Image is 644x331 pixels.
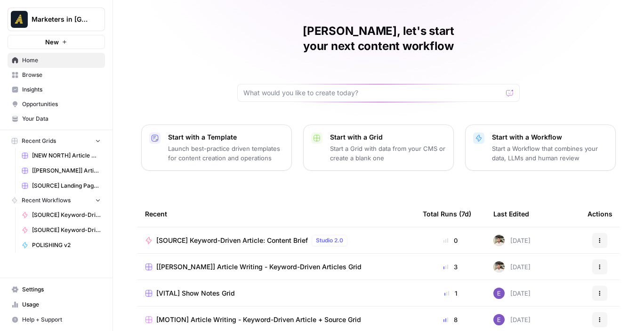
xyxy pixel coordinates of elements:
[8,193,105,207] button: Recent Workflows
[8,82,105,97] a: Insights
[145,289,408,298] a: [VITAL] Show Notes Grid
[8,8,105,31] button: Workspace: Marketers in Demand
[316,236,343,245] span: Studio 2.0
[17,238,105,253] a: POLISHING v2
[145,262,408,272] a: [[PERSON_NAME]] Article Writing - Keyword-Driven Articles Grid
[423,201,471,227] div: Total Runs (7d)
[156,315,361,324] span: [MOTION] Article Writing - Keyword-Driven Article + Source Grid
[423,236,478,245] div: 0
[588,201,612,227] div: Actions
[8,35,105,49] button: New
[8,53,105,68] a: Home
[465,124,616,171] button: Start with a WorkflowStart a Workflow that combines your data, LLMs and human review
[330,132,446,142] p: Start with a Grid
[243,88,502,98] input: What would you like to create today?
[423,315,478,324] div: 8
[303,124,454,171] button: Start with a GridStart a Grid with data from your CMS or create a blank one
[8,282,105,297] a: Settings
[8,67,105,83] a: Browse
[22,196,71,205] span: Recent Workflows
[32,166,101,175] span: [[PERSON_NAME]] Article Writing - Keyword-Driven Articles Grid
[493,288,531,299] div: [DATE]
[17,178,105,193] a: [SOURCE] Landing Page Generation Grid
[145,235,408,246] a: [SOURCE] Keyword-Driven Article: Content BriefStudio 2.0
[8,297,105,312] a: Usage
[493,261,531,273] div: [DATE]
[8,312,105,327] button: Help + Support
[22,71,101,79] span: Browse
[17,148,105,163] a: [NEW NORTH] Article Writing - Keyword Driven Articles Grid
[141,124,292,171] button: Start with a TemplateLaunch best-practice driven templates for content creation and operations
[32,211,101,219] span: [SOURCE] Keyword-Driven Article: Content Brief
[8,134,105,148] button: Recent Grids
[32,226,101,234] span: [SOURCE] Keyword-Driven Article: Feedback & Polishing
[22,300,101,309] span: Usage
[22,115,101,123] span: Your Data
[493,314,505,325] img: fgkld43o89z7d2dcu0r80zen0lng
[22,137,56,145] span: Recent Grids
[22,100,101,108] span: Opportunities
[8,97,105,112] a: Opportunities
[493,314,531,325] div: [DATE]
[493,201,529,227] div: Last Edited
[32,151,101,160] span: [NEW NORTH] Article Writing - Keyword Driven Articles Grid
[237,24,520,54] h1: [PERSON_NAME], let's start your next content workflow
[156,289,235,298] span: [VITAL] Show Notes Grid
[11,11,28,28] img: Marketers in Demand Logo
[492,144,608,163] p: Start a Workflow that combines your data, LLMs and human review
[145,201,408,227] div: Recent
[22,315,101,324] span: Help + Support
[168,144,284,163] p: Launch best-practice driven templates for content creation and operations
[168,132,284,142] p: Start with a Template
[22,56,101,65] span: Home
[17,163,105,178] a: [[PERSON_NAME]] Article Writing - Keyword-Driven Articles Grid
[8,111,105,126] a: Your Data
[17,223,105,238] a: [SOURCE] Keyword-Driven Article: Feedback & Polishing
[17,207,105,223] a: [SOURCE] Keyword-Driven Article: Content Brief
[493,288,505,299] img: fgkld43o89z7d2dcu0r80zen0lng
[145,315,408,324] a: [MOTION] Article Writing - Keyword-Driven Article + Source Grid
[423,289,478,298] div: 1
[32,15,89,24] span: Marketers in [GEOGRAPHIC_DATA]
[423,262,478,272] div: 3
[156,262,362,272] span: [[PERSON_NAME]] Article Writing - Keyword-Driven Articles Grid
[22,85,101,94] span: Insights
[492,132,608,142] p: Start with a Workflow
[45,37,59,47] span: New
[330,144,446,163] p: Start a Grid with data from your CMS or create a blank one
[493,261,505,273] img: 3yju8kyn2znwnw93b46w7rs9iqok
[22,285,101,294] span: Settings
[156,236,308,245] span: [SOURCE] Keyword-Driven Article: Content Brief
[32,182,101,190] span: [SOURCE] Landing Page Generation Grid
[32,241,101,249] span: POLISHING v2
[493,235,531,246] div: [DATE]
[493,235,505,246] img: 3yju8kyn2znwnw93b46w7rs9iqok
